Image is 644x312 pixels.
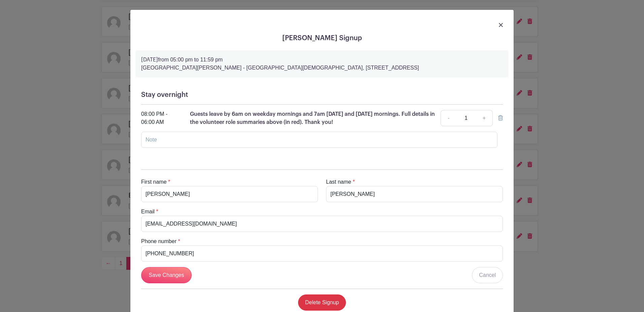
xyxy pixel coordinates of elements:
p: [GEOGRAPHIC_DATA][PERSON_NAME] - [GEOGRAPHIC_DATA][DEMOGRAPHIC_DATA], [STREET_ADDRESS] [141,64,503,72]
a: - [441,110,456,126]
input: Save Changes [141,267,192,283]
h5: Stay overnight [141,91,503,99]
p: Guests leave by 6am on weekday mornings and 7am [DATE] and [DATE] mornings. Full details in the v... [190,110,441,126]
label: First name [141,178,167,186]
p: from 05:00 pm to 11:59 pm [141,56,503,64]
h5: [PERSON_NAME] Signup [136,34,508,42]
img: close_button-5f87c8562297e5c2d7936805f587ecaba9071eb48480494691a3f1689db116b3.svg [499,23,503,27]
a: Cancel [472,267,503,283]
label: Phone number [141,237,176,245]
label: Email [141,208,155,216]
label: Last name [326,178,351,186]
a: Delete Signup [298,294,346,311]
input: Note [141,132,497,148]
a: + [476,110,493,126]
strong: [DATE] [141,57,158,62]
div: 08:00 PM - 06:00 AM [141,110,174,126]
